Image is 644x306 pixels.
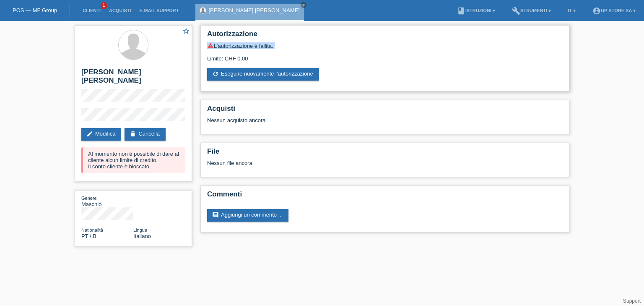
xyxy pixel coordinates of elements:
[207,42,563,49] div: L’autorizzazione è fallita.
[508,8,555,13] a: buildStrumenti ▾
[207,117,563,130] div: Nessun acquisto ancora
[81,196,97,201] span: Genere
[207,209,288,222] a: commentAggiungi un commento ...
[207,42,214,49] i: warning
[301,3,306,7] i: close
[592,7,601,15] i: account_circle
[78,8,105,13] a: Clienti
[182,27,190,36] a: star_border
[105,8,135,13] a: Acquisti
[212,212,219,218] i: comment
[207,190,563,203] h2: Commenti
[563,8,580,13] a: IT ▾
[207,30,563,42] h2: Autorizzazione
[588,8,640,13] a: account_circleUp Store SA ▾
[453,8,499,13] a: bookIstruzioni ▾
[86,131,93,137] i: edit
[133,233,151,239] span: Italiano
[208,7,299,13] a: [PERSON_NAME] [PERSON_NAME]
[207,68,319,81] a: refreshEseguire nuovamente l’autorizzazione
[101,2,107,9] span: 1
[81,195,133,207] div: Maschio
[207,105,563,117] h2: Acquisti
[133,228,147,233] span: Lingua
[130,131,136,137] i: delete
[512,7,520,15] i: build
[207,160,463,166] div: Nessun file ancora
[207,147,563,160] h2: File
[81,228,103,233] span: Nationalità
[81,68,185,89] h2: [PERSON_NAME] [PERSON_NAME]
[81,128,121,141] a: editModifica
[623,298,641,304] a: Support
[125,128,166,141] a: deleteCancella
[13,7,57,13] a: POS — MF Group
[457,7,465,15] i: book
[301,2,306,8] a: close
[207,49,563,62] div: Limite: CHF 0.00
[212,71,219,77] i: refresh
[135,8,183,13] a: E-mail Support
[182,27,190,35] i: star_border
[81,233,96,239] span: Portogallo / B / 06.06.2006
[81,147,185,173] div: Al momento non é possibile di dare al cliente alcun limite di credito. Il conto cliente è bloccato.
